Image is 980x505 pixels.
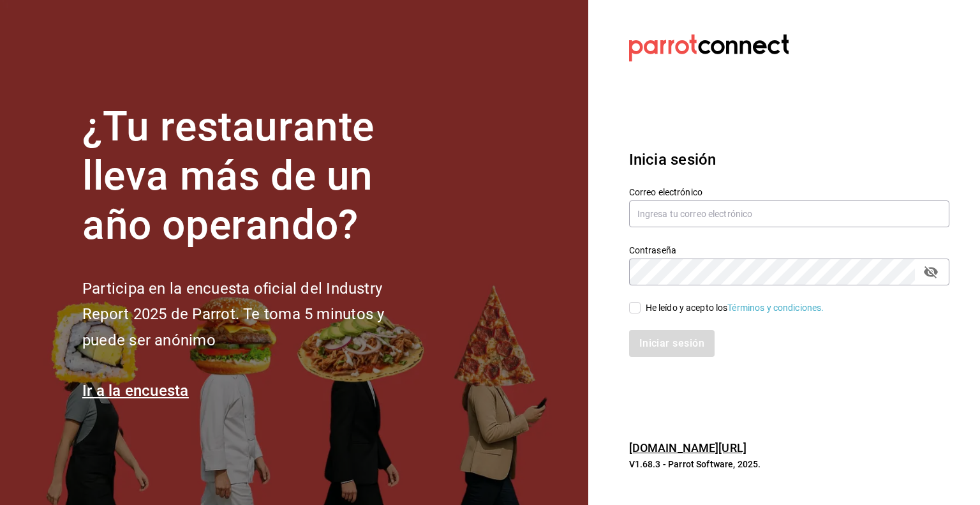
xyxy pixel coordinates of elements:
a: Términos y condiciones. [727,303,824,313]
div: He leído y acepto los [646,301,824,315]
h1: ¿Tu restaurante lleva más de un año operando? [82,103,427,250]
a: [DOMAIN_NAME][URL] [629,441,746,455]
label: Correo electrónico [629,188,949,197]
p: V1.68.3 - Parrot Software, 2025. [629,458,949,471]
label: Contraseña [629,246,949,255]
input: Ingresa tu correo electrónico [629,200,949,227]
h3: Inicia sesión [629,148,949,171]
h2: Participa en la encuesta oficial del Industry Report 2025 de Parrot. Te toma 5 minutos y puede se... [82,276,427,354]
a: Ir a la encuesta [82,382,189,400]
button: passwordField [920,261,942,283]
